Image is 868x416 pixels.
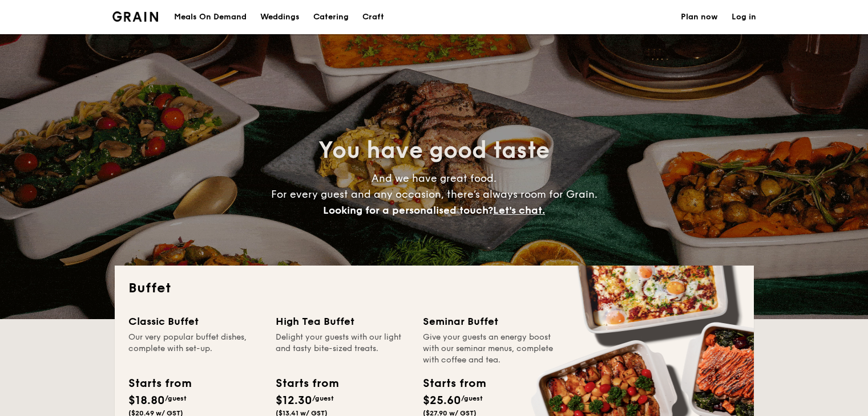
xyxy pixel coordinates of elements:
div: Give your guests an energy boost with our seminar menus, complete with coffee and tea. [423,332,556,366]
div: Classic Buffet [128,313,262,329]
div: Starts from [128,375,191,392]
span: $18.80 [128,394,165,407]
span: $12.30 [276,394,312,407]
span: /guest [461,394,483,402]
div: Seminar Buffet [423,313,556,329]
a: Logotype [112,11,159,22]
div: Our very popular buffet dishes, complete with set-up. [128,332,262,366]
span: /guest [312,394,334,402]
div: High Tea Buffet [276,313,409,329]
span: /guest [165,394,187,402]
div: Starts from [423,375,485,392]
span: Let's chat. [493,204,545,217]
div: Delight your guests with our light and tasty bite-sized treats. [276,332,409,366]
div: Starts from [276,375,338,392]
h2: Buffet [128,279,740,297]
img: Grain [112,11,159,22]
span: $25.60 [423,394,461,407]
